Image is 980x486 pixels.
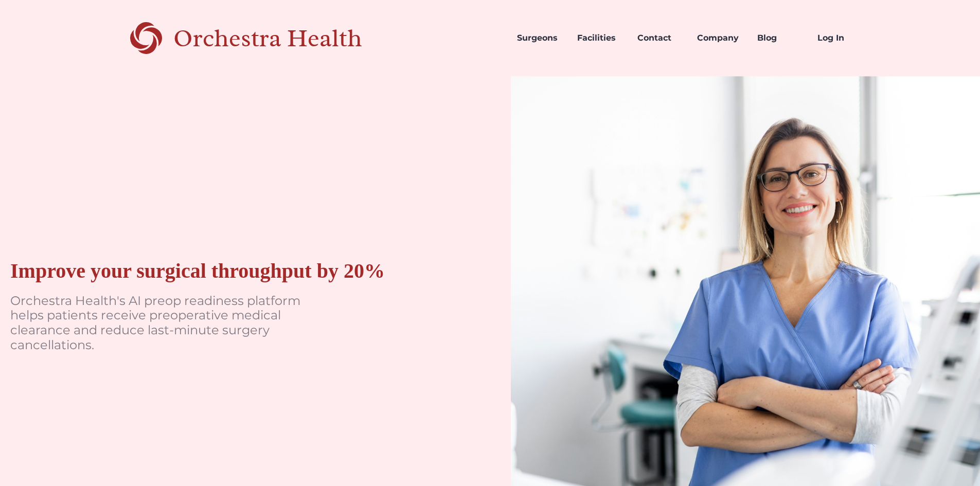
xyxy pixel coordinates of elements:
[509,21,569,56] a: Surgeons
[173,28,398,49] div: Orchestra Health
[569,21,629,56] a: Facilities
[111,21,398,56] a: home
[629,21,689,56] a: Contact
[809,21,869,56] a: Log In
[10,294,319,353] p: Orchestra Health's AI preop readiness platform helps patients receive preoperative medical cleara...
[689,21,749,56] a: Company
[749,21,809,56] a: Blog
[10,259,385,283] div: Improve your surgical throughput by 20%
